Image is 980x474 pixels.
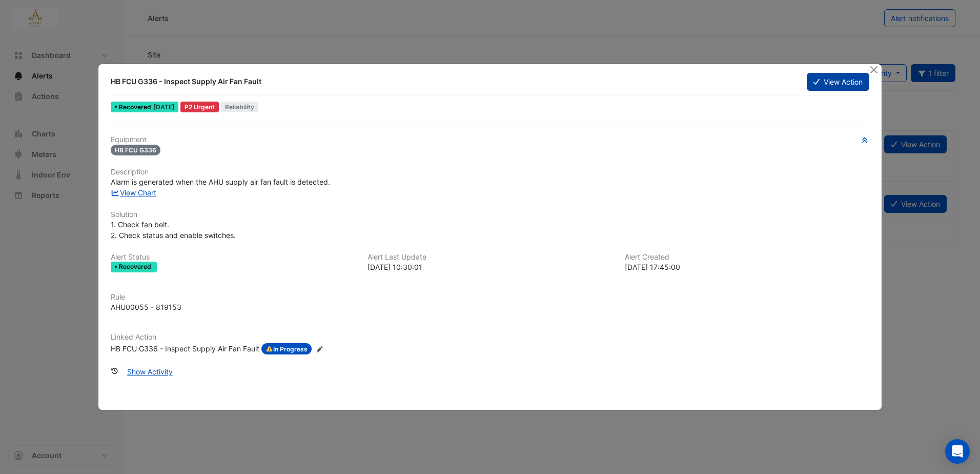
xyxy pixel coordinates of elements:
span: Mon 22-Sep-2025 10:30 IST [153,103,175,111]
span: Reliability [221,102,258,112]
span: Recovered [119,104,153,110]
div: [DATE] 17:45:00 [625,262,869,272]
span: HB FCU G336 [111,145,160,155]
span: 1. Check fan belt. 2. Check status and enable switches. [111,220,236,240]
a: View Chart [111,188,156,197]
div: HB FCU G336 - Inspect Supply Air Fan Fault [111,343,259,354]
fa-icon: Edit Linked Action [316,345,323,353]
span: Recovered [119,264,153,270]
button: Close [869,64,880,75]
h6: Solution [111,210,869,219]
h6: Linked Action [111,333,869,342]
div: [DATE] 10:30:01 [367,262,612,272]
span: Alarm is generated when the AHU supply air fan fault is detected. [111,177,330,186]
h6: Alert Created [625,253,869,262]
div: AHU00055 - 819153 [111,302,181,312]
div: P2 Urgent [180,102,219,112]
h6: Alert Status [111,253,355,262]
button: View Action [807,73,869,91]
h6: Alert Last Update [367,253,612,262]
div: Open Intercom Messenger [945,439,970,464]
h6: Equipment [111,135,869,144]
span: In Progress [261,343,312,354]
h6: Description [111,168,869,176]
div: HB FCU G336 - Inspect Supply Air Fan Fault [111,76,794,87]
h6: Rule [111,293,869,302]
button: Show Activity [120,363,179,381]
